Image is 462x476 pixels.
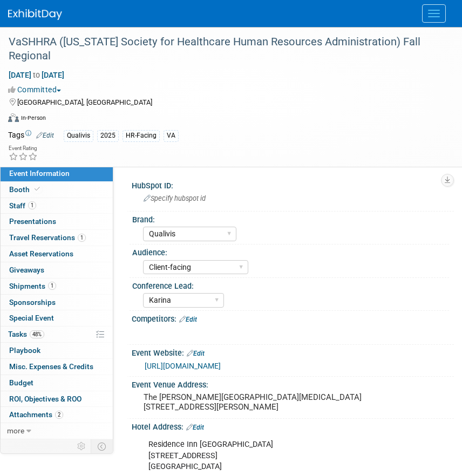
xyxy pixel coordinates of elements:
[7,426,24,435] span: more
[132,345,454,359] div: Event Website:
[132,278,449,291] div: Conference Lead:
[1,343,113,358] a: Playbook
[9,395,81,403] span: ROI, Objectives & ROO
[91,439,113,453] td: Toggle Event Tabs
[1,278,113,294] a: Shipments1
[1,246,113,262] a: Asset Reservations
[1,423,113,439] a: more
[179,316,197,323] a: Edit
[9,185,42,194] span: Booth
[1,375,113,391] a: Budget
[8,130,54,142] td: Tags
[132,244,449,258] div: Audience:
[31,71,42,79] span: to
[132,419,454,433] div: Hotel Address:
[35,186,40,192] i: Booth reservation complete
[9,233,86,242] span: Travel Reservations
[1,359,113,375] a: Misc. Expenses & Credits
[21,114,46,122] div: In-Person
[1,166,113,181] a: Event Information
[1,391,113,407] a: ROI, Objectives & ROO
[1,214,113,229] a: Presentations
[1,327,113,342] a: Tasks48%
[132,178,454,191] div: HubSpot ID:
[8,112,449,128] div: Event Format
[8,70,65,80] span: [DATE] [DATE]
[9,314,54,322] span: Special Event
[1,295,113,310] a: Sponsorships
[9,217,56,226] span: Presentations
[9,410,63,419] span: Attachments
[28,201,36,209] span: 1
[5,32,440,65] div: VaSHHRA ([US_STATE] Society for Healthcare Human Resources Administration) Fall Regional
[9,169,70,178] span: Event Information
[144,392,442,412] pre: The [PERSON_NAME][GEOGRAPHIC_DATA][MEDICAL_DATA] [STREET_ADDRESS][PERSON_NAME]
[1,198,113,214] a: Staff1
[72,439,91,453] td: Personalize Event Tab Strip
[145,362,221,370] a: [URL][DOMAIN_NAME]
[36,132,54,139] a: Edit
[1,262,113,278] a: Giveaways
[78,234,86,242] span: 1
[422,4,446,23] button: Menu
[9,249,73,258] span: Asset Reservations
[9,282,56,290] span: Shipments
[9,298,56,307] span: Sponsorships
[9,146,38,151] div: Event Rating
[8,113,19,122] img: Format-Inperson.png
[97,130,119,141] div: 2025
[1,407,113,423] a: Attachments2
[17,98,152,106] span: [GEOGRAPHIC_DATA], [GEOGRAPHIC_DATA]
[9,346,40,355] span: Playbook
[187,350,205,357] a: Edit
[9,378,33,387] span: Budget
[9,201,36,210] span: Staff
[9,266,44,274] span: Giveaways
[64,130,93,141] div: Qualivis
[1,310,113,326] a: Special Event
[144,194,206,202] span: Specify hubspot id
[8,84,65,95] button: Committed
[164,130,179,141] div: VA
[55,411,63,419] span: 2
[132,311,454,325] div: Competitors:
[1,182,113,198] a: Booth
[30,330,44,338] span: 48%
[1,230,113,246] a: Travel Reservations1
[48,282,56,290] span: 1
[132,212,449,225] div: Brand:
[8,9,62,20] img: ExhibitDay
[9,362,93,371] span: Misc. Expenses & Credits
[8,330,44,338] span: Tasks
[186,424,204,431] a: Edit
[123,130,160,141] div: HR-Facing
[132,377,454,390] div: Event Venue Address:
